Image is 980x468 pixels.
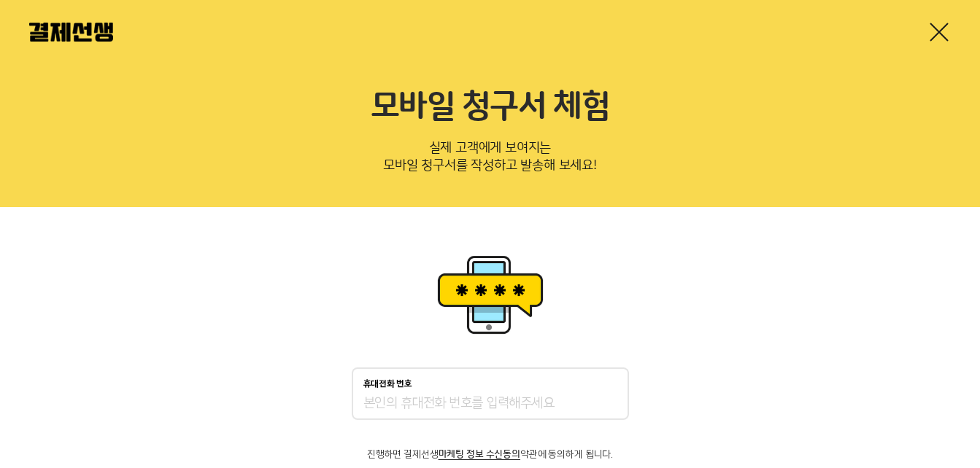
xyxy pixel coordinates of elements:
span: 마케팅 정보 수신동의 [439,449,520,459]
img: 결제선생 [29,23,113,42]
img: 휴대폰인증 이미지 [432,251,549,338]
h2: 모바일 청구서 체험 [29,87,951,127]
p: 휴대전화 번호 [363,379,412,389]
input: 휴대전화 번호 [363,395,617,413]
p: 진행하면 결제선생 약관에 동의하게 됩니다. [352,449,629,459]
p: 실제 고객에게 보여지는 모바일 청구서를 작성하고 발송해 보세요! [29,136,951,184]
